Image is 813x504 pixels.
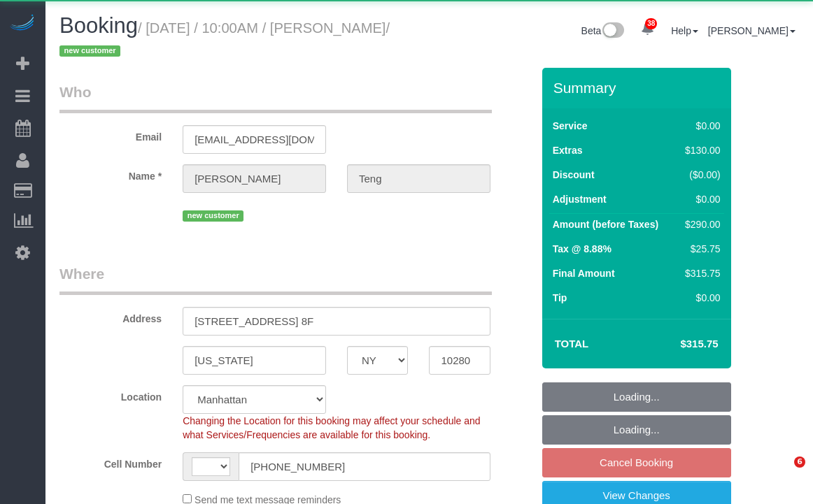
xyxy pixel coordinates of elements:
iframe: Intercom live chat [765,456,799,490]
span: 6 [794,456,805,468]
span: Booking [59,13,138,38]
div: $25.75 [679,242,720,256]
h4: $315.75 [638,338,718,350]
div: $0.00 [679,291,720,305]
a: Beta [581,25,625,36]
div: $130.00 [679,143,720,157]
input: First Name [183,164,326,193]
div: $315.75 [679,266,720,280]
legend: Where [59,264,492,295]
input: Email [183,125,326,154]
label: Amount (before Taxes) [553,217,658,231]
strong: Total [555,338,589,350]
label: Location [49,385,172,404]
span: Changing the Location for this booking may affect your schedule and what Services/Frequencies are... [183,415,480,440]
span: new customer [59,45,120,57]
div: $290.00 [679,217,720,231]
label: Email [49,125,172,144]
label: Extras [553,143,583,157]
input: Zip Code [429,346,490,375]
label: Name * [49,164,172,183]
input: City [183,346,326,375]
span: new customer [183,210,243,222]
small: / [DATE] / 10:00AM / [PERSON_NAME] [59,20,390,59]
img: New interface [601,22,624,41]
legend: Who [59,82,492,113]
img: Automaid Logo [8,14,36,34]
label: Cell Number [49,452,172,471]
label: Tip [553,291,567,305]
a: [PERSON_NAME] [708,25,796,36]
input: Cell Number [239,452,490,481]
label: Discount [553,168,595,182]
label: Address [49,307,172,326]
h3: Summary [553,80,724,96]
label: Final Amount [553,266,615,280]
label: Tax @ 8.88% [553,242,611,256]
input: Last Name [347,164,490,193]
span: 38 [645,18,657,29]
div: ($0.00) [679,168,720,182]
label: Adjustment [553,192,607,206]
label: Service [553,119,588,133]
a: 38 [634,14,661,45]
div: $0.00 [679,192,720,206]
div: $0.00 [679,119,720,133]
a: Help [671,25,698,36]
